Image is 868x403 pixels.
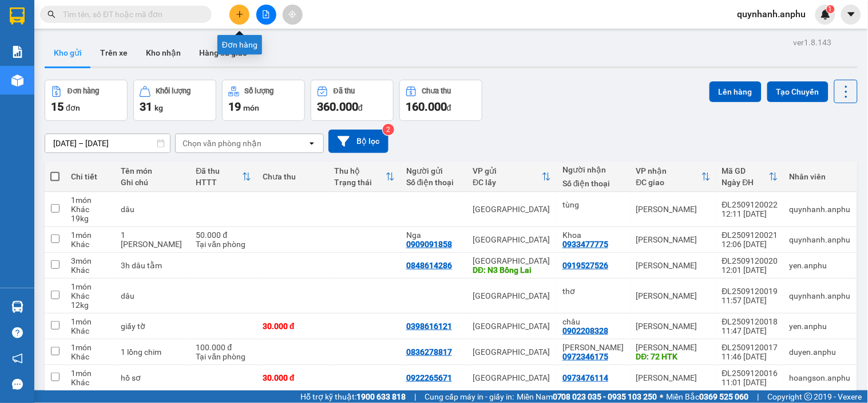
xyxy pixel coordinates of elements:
div: Chưa thu [422,87,451,95]
div: ĐL2509120018 [722,317,778,326]
div: 1 món [71,317,109,326]
div: Khối lượng [156,87,191,95]
div: Số điện thoại [406,178,462,187]
sup: 1 [827,5,835,13]
div: hồ sơ [121,373,185,382]
button: aim [283,5,303,25]
div: 0919527526 [562,261,608,270]
span: Hỗ trợ kỹ thuật: [300,390,406,403]
div: 30.000 đ [263,373,323,382]
div: ĐL2509120019 [722,287,778,296]
img: warehouse-icon [11,75,23,87]
div: Mã GD [722,166,769,175]
span: kg [154,103,163,112]
button: Lên hàng [710,81,762,102]
div: 1 thùng rau [121,230,185,249]
div: ĐL2509120016 [722,369,778,378]
th: Toggle SortBy [190,162,257,192]
div: 19 kg [71,214,109,223]
span: Cung cấp máy in - giấy in: [425,390,514,403]
div: dâu [121,291,185,300]
div: Chi tiết [71,172,109,181]
div: [GEOGRAPHIC_DATA] [473,205,552,214]
div: Khác [71,205,109,214]
span: 1 [829,5,833,13]
div: 0902208328 [562,326,608,335]
div: tùng [562,200,625,209]
span: question-circle [12,327,23,338]
input: Select a date range. [45,134,170,152]
button: Đơn hàng15đơn [45,80,128,121]
div: [PERSON_NAME] [636,343,711,352]
div: 11:57 [DATE] [722,296,778,305]
div: ver 1.8.143 [794,36,832,49]
div: DĐ: N3 Bồng Lai [473,265,552,275]
div: Chưa thu [263,172,323,181]
div: 1 món [71,230,109,240]
div: [PERSON_NAME] [134,10,226,36]
div: 0933477775 [134,49,226,65]
div: Khác [71,240,109,249]
span: đ [447,103,451,112]
div: Khoa [562,230,625,240]
button: Đã thu360.000đ [311,80,394,121]
span: plus [236,10,244,18]
div: Chọn văn phòng nhận [183,138,261,149]
div: 0398616121 [406,322,452,331]
button: Tạo Chuyến [767,81,829,102]
div: 0973476114 [562,373,608,382]
button: Hàng đã giao [190,39,256,66]
strong: 0708 023 035 - 0935 103 250 [553,392,657,401]
button: Số lượng19món [222,80,305,121]
div: 12:11 [DATE] [722,209,778,218]
span: CƯỚC RỒI : [9,73,63,85]
span: aim [288,10,296,18]
div: Khác [71,352,109,361]
div: yen.anphu [790,322,851,331]
div: 0909091858 [406,240,452,249]
button: caret-down [841,5,861,25]
button: Trên xe [91,39,137,66]
div: DĐ: 72 HTK [636,352,711,361]
span: caret-down [846,9,857,19]
div: Tên món [121,166,185,175]
th: Toggle SortBy [631,162,716,192]
button: file-add [256,5,276,25]
span: 160.000 [406,100,447,114]
div: [GEOGRAPHIC_DATA] [473,235,552,244]
div: thơ [562,287,625,296]
div: 0909091858 [10,49,126,65]
div: 3 món [71,256,109,265]
img: logo-vxr [10,7,25,25]
th: Toggle SortBy [467,162,557,192]
div: 1 món [71,369,109,378]
div: 12:01 [DATE] [722,265,778,275]
div: Khác [71,291,109,300]
button: Kho nhận [137,39,190,66]
div: Nga [10,36,126,49]
div: [PERSON_NAME] [636,322,711,331]
div: 1 lồng chim [121,347,185,357]
span: Miền Nam [517,390,657,403]
div: giấy tờ [121,322,185,331]
div: ĐC lấy [473,178,542,187]
div: Số điện thoại [562,179,625,188]
div: ĐC giao [636,178,701,187]
div: 50.000 đ [196,230,251,240]
img: solution-icon [11,46,23,58]
div: 11:01 [DATE] [722,378,778,387]
div: Người gửi [406,166,462,175]
div: dâu [121,205,185,214]
div: 0922265671 [406,373,452,382]
div: 0933477775 [562,240,608,249]
div: Ghi chú [121,178,185,187]
span: Miền Bắc [667,390,749,403]
div: 11:46 [DATE] [722,352,778,361]
sup: 2 [383,124,394,135]
div: 11:47 [DATE] [722,326,778,335]
div: 0972346175 [562,352,608,361]
div: Ngày ĐH [722,178,769,187]
div: quynhanh.anphu [790,235,851,244]
div: [PERSON_NAME] [636,291,711,300]
div: Khoa [134,36,226,49]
